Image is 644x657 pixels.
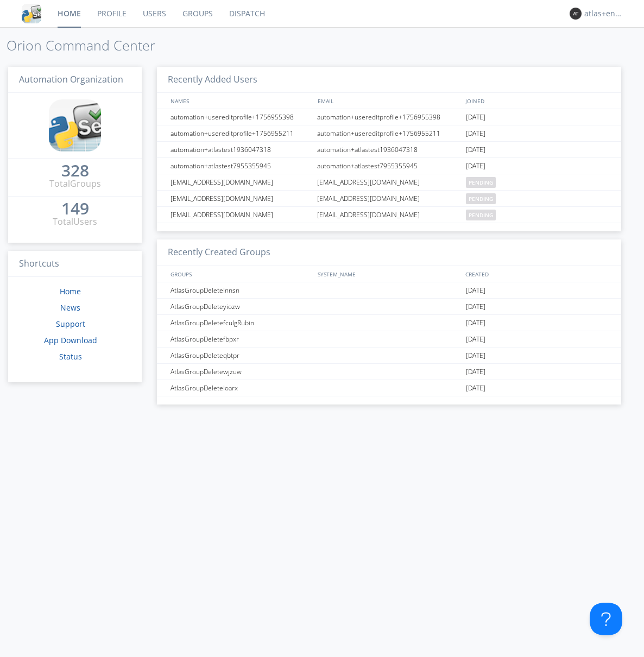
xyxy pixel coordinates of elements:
[168,142,314,157] div: automation+atlastest1936047318
[168,207,314,223] div: [EMAIL_ADDRESS][DOMAIN_NAME]
[168,315,314,331] div: AtlasGroupDeletefculgRubin
[8,251,142,277] h3: Shortcuts
[168,266,313,282] div: GROUPS
[315,93,462,109] div: EMAIL
[49,178,101,190] div: Total Groups
[584,8,625,19] div: atlas+english0001
[168,380,314,396] div: AtlasGroupDeleteloarx
[157,191,621,207] a: [EMAIL_ADDRESS][DOMAIN_NAME][EMAIL_ADDRESS][DOMAIN_NAME]pending
[53,216,97,228] div: Total Users
[157,315,621,331] a: AtlasGroupDeletefculgRubin[DATE]
[157,364,621,380] a: AtlasGroupDeletewjzuw[DATE]
[466,282,485,299] span: [DATE]
[314,191,463,206] div: [EMAIL_ADDRESS][DOMAIN_NAME]
[314,158,463,174] div: automation+atlastest7955355945
[157,299,621,315] a: AtlasGroupDeleteyiozw[DATE]
[466,125,485,142] span: [DATE]
[157,109,621,125] a: automation+usereditprofile+1756955398automation+usereditprofile+1756955398[DATE]
[466,315,485,331] span: [DATE]
[61,203,89,216] a: 149
[59,351,82,362] a: Status
[466,177,496,188] span: pending
[168,158,314,174] div: automation+atlastest7955355945
[60,286,81,296] a: Home
[466,380,485,396] span: [DATE]
[157,239,621,266] h3: Recently Created Groups
[157,142,621,158] a: automation+atlastest1936047318automation+atlastest1936047318[DATE]
[49,99,101,151] img: cddb5a64eb264b2086981ab96f4c1ba7
[157,348,621,364] a: AtlasGroupDeleteqbtpr[DATE]
[157,125,621,142] a: automation+usereditprofile+1756955211automation+usereditprofile+1756955211[DATE]
[61,165,89,178] a: 328
[168,364,314,380] div: AtlasGroupDeletewjzuw
[466,142,485,158] span: [DATE]
[157,207,621,223] a: [EMAIL_ADDRESS][DOMAIN_NAME][EMAIL_ADDRESS][DOMAIN_NAME]pending
[44,335,97,345] a: App Download
[315,266,462,282] div: SYSTEM_NAME
[7,38,644,53] h1: Orion Command Center
[61,203,89,214] div: 149
[570,8,582,20] img: 373638.png
[314,207,463,223] div: [EMAIL_ADDRESS][DOMAIN_NAME]
[168,282,314,298] div: AtlasGroupDeletelnnsn
[168,191,314,206] div: [EMAIL_ADDRESS][DOMAIN_NAME]
[466,109,485,125] span: [DATE]
[466,158,485,174] span: [DATE]
[157,282,621,299] a: AtlasGroupDeletelnnsn[DATE]
[168,174,314,190] div: [EMAIL_ADDRESS][DOMAIN_NAME]
[466,364,485,380] span: [DATE]
[22,4,41,23] img: cddb5a64eb264b2086981ab96f4c1ba7
[466,193,496,204] span: pending
[314,142,463,157] div: automation+atlastest1936047318
[157,158,621,174] a: automation+atlastest7955355945automation+atlastest7955355945[DATE]
[168,125,314,141] div: automation+usereditprofile+1756955211
[60,302,80,313] a: News
[314,109,463,125] div: automation+usereditprofile+1756955398
[314,125,463,141] div: automation+usereditprofile+1756955211
[168,348,314,363] div: AtlasGroupDeleteqbtpr
[168,93,313,109] div: NAMES
[168,331,314,347] div: AtlasGroupDeletefbpxr
[56,319,85,329] a: Support
[157,67,621,93] h3: Recently Added Users
[314,174,463,190] div: [EMAIL_ADDRESS][DOMAIN_NAME]
[168,109,314,125] div: automation+usereditprofile+1756955398
[590,603,622,635] iframe: Toggle Customer Support
[463,93,611,109] div: JOINED
[61,165,89,176] div: 328
[19,73,123,85] span: Automation Organization
[157,331,621,348] a: AtlasGroupDeletefbpxr[DATE]
[466,210,496,220] span: pending
[466,331,485,348] span: [DATE]
[466,348,485,364] span: [DATE]
[168,299,314,314] div: AtlasGroupDeleteyiozw
[157,380,621,396] a: AtlasGroupDeleteloarx[DATE]
[466,299,485,315] span: [DATE]
[157,174,621,191] a: [EMAIL_ADDRESS][DOMAIN_NAME][EMAIL_ADDRESS][DOMAIN_NAME]pending
[463,266,611,282] div: CREATED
